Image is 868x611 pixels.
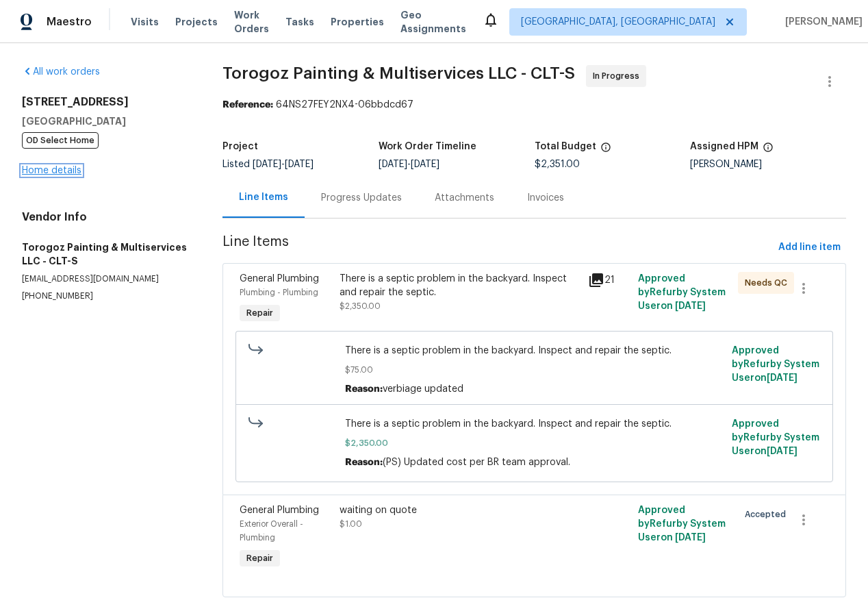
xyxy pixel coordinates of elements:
[222,98,846,112] div: 64NS27FEY2NX4-06bbdcd67
[345,458,383,467] span: Reason:
[240,274,319,284] span: General Plumbing
[521,15,715,29] span: [GEOGRAPHIC_DATA], [GEOGRAPHIC_DATA]
[175,15,218,29] span: Projects
[383,458,570,467] span: (PS) Updated cost per BR team approval.
[600,142,611,160] span: The total cost of line items that have been proposed by Opendoor. This sum includes line items th...
[345,436,724,450] span: $2,350.00
[638,506,726,543] span: Approved by Refurby System User on
[47,15,92,29] span: Maestro
[411,160,439,169] span: [DATE]
[400,8,466,36] span: Geo Assignments
[638,274,726,311] span: Approved by Refurby System User on
[240,520,303,542] span: Exterior Overall - Plumbing
[383,384,463,394] span: verbiage updated
[745,276,793,290] span: Needs QC
[675,533,706,543] span: [DATE]
[285,160,314,169] span: [DATE]
[285,17,314,27] span: Tasks
[240,288,318,297] span: Plumbing - Plumbing
[22,290,190,302] p: [PHONE_NUMBER]
[321,191,402,205] div: Progress Updates
[340,503,580,517] div: waiting on quote
[340,302,381,310] span: $2,350.00
[527,191,564,205] div: Invoices
[340,520,362,528] span: $1.00
[22,67,100,77] a: All work orders
[22,166,81,175] a: Home details
[690,142,758,151] h5: Assigned HPM
[222,235,773,260] span: Line Items
[767,373,797,383] span: [DATE]
[22,240,190,268] h5: Torogoz Painting & Multiservices LLC - CLT-S
[22,132,99,149] span: OD Select Home
[345,363,724,377] span: $75.00
[22,95,190,109] h2: [STREET_ADDRESS]
[241,551,279,565] span: Repair
[234,8,269,36] span: Work Orders
[379,160,439,169] span: -
[773,235,846,260] button: Add line item
[535,142,596,151] h5: Total Budget
[222,65,575,82] span: Torogoz Painting & Multiservices LLC - CLT-S
[435,191,494,205] div: Attachments
[222,100,273,110] b: Reference:
[241,306,279,320] span: Repair
[593,69,645,83] span: In Progress
[379,160,407,169] span: [DATE]
[222,142,258,151] h5: Project
[780,15,863,29] span: [PERSON_NAME]
[345,417,724,431] span: There is a septic problem in the backyard. Inspect and repair the septic.
[340,272,580,299] div: There is a septic problem in the backyard. Inspect and repair the septic.
[239,190,288,204] div: Line Items
[675,301,706,311] span: [DATE]
[345,384,383,394] span: Reason:
[732,346,819,383] span: Approved by Refurby System User on
[222,160,314,169] span: Listed
[745,508,791,521] span: Accepted
[131,15,159,29] span: Visits
[767,447,797,456] span: [DATE]
[588,272,630,288] div: 21
[690,160,846,169] div: [PERSON_NAME]
[732,419,819,456] span: Approved by Refurby System User on
[763,142,774,160] span: The hpm assigned to this work order.
[253,160,281,169] span: [DATE]
[778,239,841,256] span: Add line item
[331,15,384,29] span: Properties
[240,506,319,515] span: General Plumbing
[379,142,476,151] h5: Work Order Timeline
[345,344,724,358] span: There is a septic problem in the backyard. Inspect and repair the septic.
[22,210,190,224] h4: Vendor Info
[22,273,190,285] p: [EMAIL_ADDRESS][DOMAIN_NAME]
[22,114,190,128] h5: [GEOGRAPHIC_DATA]
[253,160,314,169] span: -
[535,160,580,169] span: $2,351.00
